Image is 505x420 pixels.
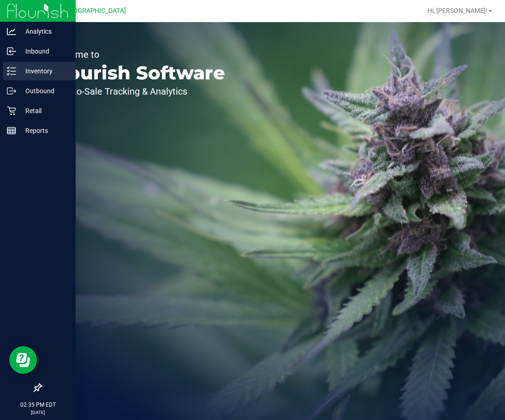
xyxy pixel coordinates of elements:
[63,7,126,15] span: [GEOGRAPHIC_DATA]
[50,64,225,82] p: Flourish Software
[4,401,71,409] p: 02:35 PM EDT
[16,125,71,136] p: Reports
[16,105,71,116] p: Retail
[9,346,37,374] iframe: Resource center
[4,409,71,416] p: [DATE]
[7,126,16,135] inline-svg: Reports
[16,85,71,96] p: Outbound
[16,66,71,77] p: Inventory
[7,106,16,115] inline-svg: Retail
[50,50,225,59] p: Welcome to
[50,87,225,96] p: Seed-to-Sale Tracking & Analytics
[16,46,71,57] p: Inbound
[7,66,16,76] inline-svg: Inventory
[7,27,16,36] inline-svg: Analytics
[7,86,16,96] inline-svg: Outbound
[7,47,16,56] inline-svg: Inbound
[16,26,71,37] p: Analytics
[428,7,487,14] span: Hi, [PERSON_NAME]!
